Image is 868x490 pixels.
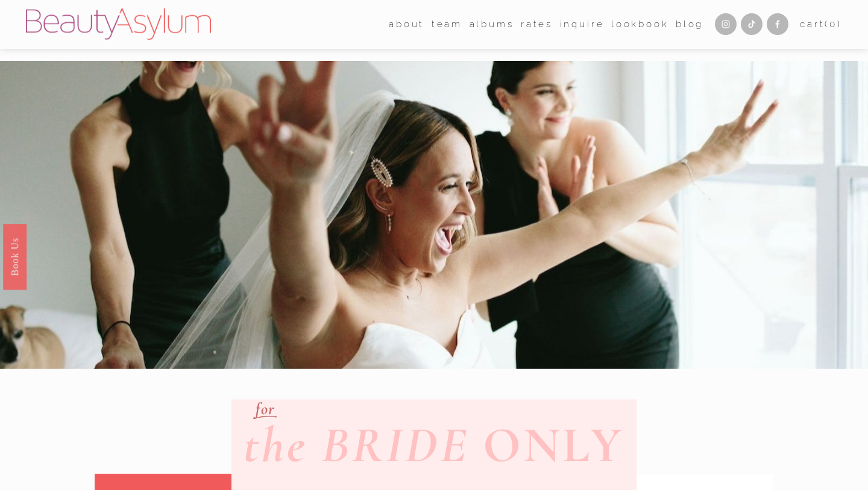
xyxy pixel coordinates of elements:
a: Blog [676,15,703,34]
span: team [432,16,462,33]
a: 0 items in cart [800,16,842,33]
a: albums [470,15,514,34]
span: ( ) [825,19,841,30]
span: about [389,16,424,33]
a: folder dropdown [432,15,462,34]
a: TikTok [741,13,763,35]
em: the BRIDE [244,415,468,476]
strong: ONLY [483,415,624,476]
span: 0 [829,19,837,30]
a: Instagram [715,13,737,35]
a: Rates [521,15,553,34]
em: for [256,399,275,419]
a: Book Us [3,224,27,290]
a: Lookbook [611,15,669,34]
a: Facebook [767,13,788,35]
img: Beauty Asylum | Bridal Hair &amp; Makeup Charlotte &amp; Atlanta [26,8,211,40]
a: Inquire [560,15,605,34]
a: folder dropdown [389,15,424,34]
